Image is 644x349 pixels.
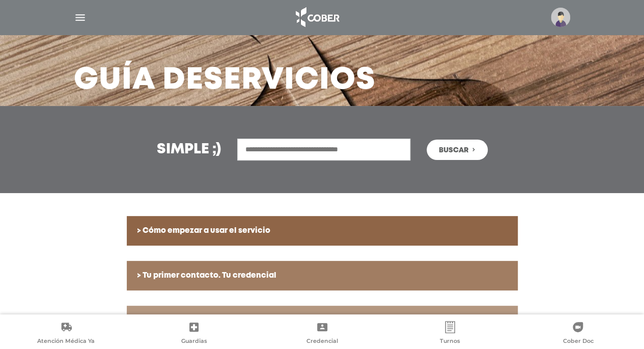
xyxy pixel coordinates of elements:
[427,140,488,160] button: Buscar
[74,67,376,94] h3: Guía de Servicios
[563,337,593,346] span: Cober Doc
[258,321,386,346] a: Credencial
[137,226,508,235] h6: > Cómo empezar a usar el servicio
[290,5,344,30] img: logo_cober_home-white.png
[386,321,514,346] a: Turnos
[440,337,460,346] span: Turnos
[127,261,518,290] a: > Tu primer contacto. Tu credencial
[130,321,258,346] a: Guardias
[2,321,130,346] a: Atención Médica Ya
[74,11,87,24] img: Cober_menu-lines-white.svg
[551,8,570,27] img: profile-placeholder.svg
[127,306,518,335] a: > Emergencias y Urgencias
[37,337,95,346] span: Atención Médica Ya
[157,143,221,157] h3: Simple ;)
[439,147,468,154] span: Buscar
[181,337,207,346] span: Guardias
[514,321,642,346] a: Cober Doc
[137,271,508,280] h6: > Tu primer contacto. Tu credencial
[306,337,338,346] span: Credencial
[127,216,518,246] a: > Cómo empezar a usar el servicio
